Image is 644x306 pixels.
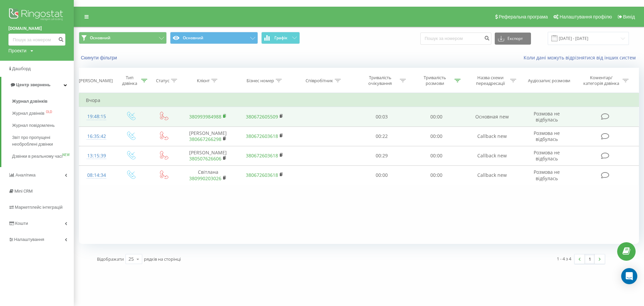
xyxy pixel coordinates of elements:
[409,107,464,126] td: 00:00
[614,7,637,27] a: Вихід
[120,75,140,86] div: Тип дзвінка
[197,78,210,84] div: Клієнт
[189,155,221,162] a: 380507626606
[1,77,74,93] a: Центр звернень
[355,126,409,146] td: 00:22
[550,7,614,27] a: Налаштування профілю
[534,149,560,162] span: Розмова не відбулась
[261,32,300,44] button: Графік
[90,35,110,41] span: Основний
[246,113,278,120] a: 380672605509
[534,130,560,142] span: Розмова не відбулась
[86,169,107,182] div: 08:14:34
[499,14,548,19] span: Реферальна програма
[409,165,464,185] td: 00:00
[12,66,31,71] span: Дашборд
[86,149,107,162] div: 13:15:39
[528,78,570,84] div: Аудіозапис розмови
[12,153,62,160] span: Дзвінки в реальному часі
[12,110,44,117] span: Журнал дзвінків
[362,75,398,86] div: Тривалість очікування
[86,110,107,123] div: 19:48:15
[534,110,560,123] span: Розмова не відбулась
[495,33,531,45] button: Експорт
[464,126,521,146] td: Callback new
[246,152,278,159] a: 380672603618
[274,36,287,40] span: Графік
[306,78,333,84] div: Співробітник
[79,55,120,61] button: Скинути фільтри
[189,175,221,182] a: 380990203026
[355,146,409,165] td: 00:29
[246,172,278,178] a: 380672603618
[585,254,595,264] a: 1
[128,256,134,262] div: 25
[79,94,639,107] td: Вчора
[12,95,74,107] a: Журнал дзвінків
[97,256,124,262] span: Відображати
[355,107,409,126] td: 00:03
[14,189,33,194] span: Mini CRM
[247,78,274,84] div: Бізнес номер
[189,113,221,120] a: 380993984988
[621,268,637,284] div: Open Intercom Messenger
[534,169,560,181] span: Розмова не відбулась
[15,172,36,177] span: Аналiтика
[8,47,26,54] div: Проекти
[170,32,258,44] button: Основний
[464,165,521,185] td: Callback new
[79,78,113,84] div: [PERSON_NAME]
[246,133,278,139] a: 380672603618
[582,75,621,86] div: Коментар/категорія дзвінка
[16,82,50,87] span: Центр звернень
[623,14,635,19] span: Вихід
[417,75,453,86] div: Тривалість розмови
[464,107,521,126] td: Основная new
[420,33,491,45] input: Пошук за номером
[464,146,521,165] td: Callback new
[559,14,612,19] span: Налаштування профілю
[409,126,464,146] td: 00:00
[12,132,74,150] a: Звіт про пропущені необроблені дзвінки
[492,7,550,27] a: Реферальна програма
[473,75,508,86] div: Назва схеми переадресації
[156,78,169,84] div: Статус
[12,98,48,105] span: Журнал дзвінків
[12,122,55,129] span: Журнал повідомлень
[179,146,236,165] td: [PERSON_NAME]
[86,130,107,143] div: 16:35:42
[8,34,65,46] input: Пошук за номером
[12,134,70,148] span: Звіт про пропущені необроблені дзвінки
[15,205,63,210] span: Маркетплейс інтеграцій
[144,256,181,262] span: рядків на сторінці
[79,32,167,44] button: Основний
[189,136,221,142] a: 380667266298
[12,150,74,162] a: Дзвінки в реальному часіNEW
[15,221,28,226] span: Кошти
[557,255,571,262] div: 1 - 4 з 4
[14,237,44,242] span: Налаштування
[179,165,236,185] td: Світлана
[524,54,639,61] a: Коли дані можуть відрізнятися вiд інших систем
[8,25,65,32] a: [DOMAIN_NAME]
[8,7,65,23] img: Ringostat logo
[12,107,74,119] a: Журнал дзвінківOLD
[355,165,409,185] td: 00:00
[409,146,464,165] td: 00:00
[12,119,74,132] a: Журнал повідомлень
[179,126,236,146] td: [PERSON_NAME]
